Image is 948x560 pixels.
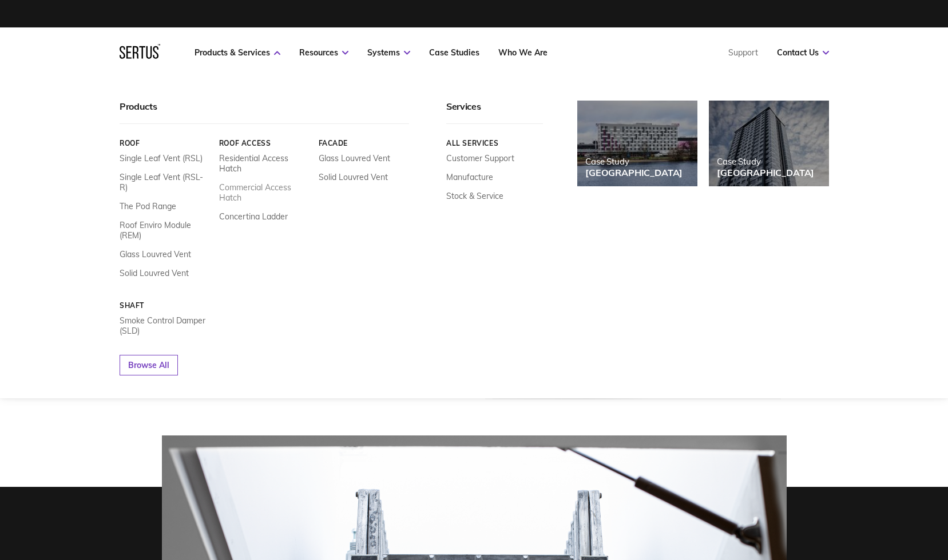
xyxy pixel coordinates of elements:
a: All services [446,139,543,147]
a: Resources [299,47,348,58]
a: Solid Louvred Vent [318,172,387,182]
a: Commercial Access Hatch [219,182,310,203]
a: Facade [318,139,409,147]
a: Case Study[GEOGRAPHIC_DATA] [577,101,697,186]
a: Residential Access Hatch [219,153,310,174]
a: Concertina Ladder [219,211,287,222]
a: Shaft [120,301,211,310]
a: Products & Services [195,47,280,58]
a: Case Studies [429,47,479,58]
a: Systems [367,47,410,58]
div: Services [446,101,543,124]
div: [GEOGRAPHIC_DATA] [585,167,683,178]
a: Solid Louvred Vent [120,268,189,278]
a: Single Leaf Vent (RSL) [120,153,203,163]
a: Support [728,47,758,58]
div: Case Study [717,156,814,167]
a: Case Study[GEOGRAPHIC_DATA] [709,101,829,186]
div: [GEOGRAPHIC_DATA] [717,167,814,178]
iframe: Chat Widget [742,427,948,560]
a: Who We Are [498,47,548,58]
a: Stock & Service [446,191,503,201]
a: Roof [120,139,211,147]
a: Glass Louvred Vent [318,153,390,163]
a: Contact Us [777,47,829,58]
a: Smoke Control Damper (SLD) [120,315,211,336]
a: Roof Enviro Module (REM) [120,220,211,241]
div: Products [120,101,409,124]
a: Browse All [120,355,178,375]
a: Glass Louvred Vent [120,249,191,259]
a: Manufacture [446,172,493,182]
a: The Pod Range [120,201,176,211]
a: Roof Access [219,139,310,147]
a: Single Leaf Vent (RSL-R) [120,172,211,193]
div: Case Study [585,156,683,167]
a: Customer Support [446,153,514,163]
